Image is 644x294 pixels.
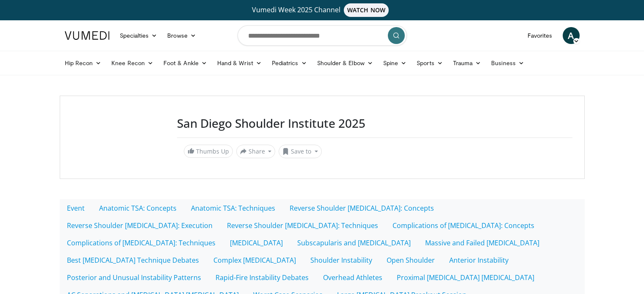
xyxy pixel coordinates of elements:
a: Anatomic TSA: Techniques [184,199,282,217]
a: Posterior and Unusual Instability Patterns [60,269,208,286]
a: Massive and Failed [MEDICAL_DATA] [418,234,547,252]
a: Shoulder Instability [303,251,379,269]
a: Pediatrics [267,55,312,71]
a: Hip Recon [60,55,107,71]
a: Browse [162,27,201,44]
img: VuMedi Logo [65,31,110,40]
a: Anterior Instability [442,251,516,269]
a: Foot & Ankle [158,55,212,71]
h3: San Diego Shoulder Institute 2025 [177,116,572,131]
a: Best [MEDICAL_DATA] Technique Debates [60,251,206,269]
input: Search topics, interventions [238,25,407,46]
a: A [563,27,580,44]
a: Proximal [MEDICAL_DATA] [MEDICAL_DATA] [390,269,542,286]
a: Open Shoulder [379,251,442,269]
a: Specialties [115,27,163,44]
a: Trauma [448,55,486,71]
a: Favorites [522,27,558,44]
a: Sports [412,55,448,71]
a: Knee Recon [106,55,158,71]
a: Complex [MEDICAL_DATA] [206,251,303,269]
button: Share [236,145,276,158]
a: Reverse Shoulder [MEDICAL_DATA]: Techniques [220,217,385,234]
a: Vumedi Week 2025 ChannelWATCH NOW [66,3,578,17]
span: WATCH NOW [344,3,389,17]
a: Complications of [MEDICAL_DATA]: Techniques [60,234,223,252]
a: Overhead Athletes [316,269,390,286]
a: Event [60,199,92,217]
a: Shoulder & Elbow [312,55,378,71]
a: Business [486,55,529,71]
a: Anatomic TSA: Concepts [92,199,184,217]
a: Reverse Shoulder [MEDICAL_DATA]: Concepts [282,199,441,217]
button: Save to [279,145,322,158]
a: Subscapularis and [MEDICAL_DATA] [290,234,418,252]
a: Spine [378,55,412,71]
a: Hand & Wrist [212,55,267,71]
a: Reverse Shoulder [MEDICAL_DATA]: Execution [60,217,220,234]
a: Rapid-Fire Instability Debates [208,269,316,286]
a: Thumbs Up [184,145,233,158]
a: Complications of [MEDICAL_DATA]: Concepts [385,217,542,234]
a: [MEDICAL_DATA] [223,234,290,252]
